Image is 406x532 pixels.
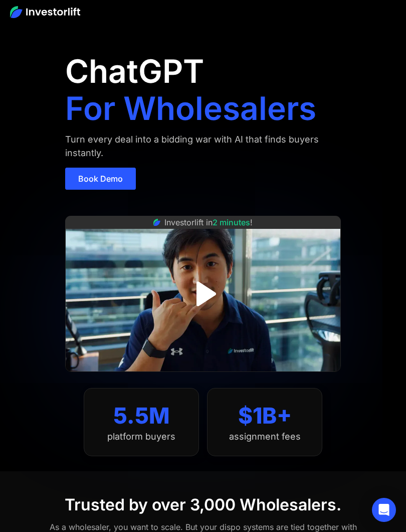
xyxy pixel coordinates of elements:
[213,217,250,227] span: 2 minutes
[65,55,204,87] h1: ChatGPT
[65,132,341,160] div: Turn every deal into a bidding war with AI that finds buyers instantly.
[65,495,341,514] div: Trusted by over 3,000 Wholesalers.
[65,168,136,190] a: Book Demo
[372,498,396,522] div: Open Intercom Messenger
[164,216,253,228] div: Investorlift in !
[238,403,292,429] div: $1B+
[107,431,175,442] div: platform buyers
[113,403,170,429] div: 5.5M
[229,431,301,442] div: assignment fees
[65,92,316,124] h1: For Wholesalers
[181,272,226,316] a: open lightbox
